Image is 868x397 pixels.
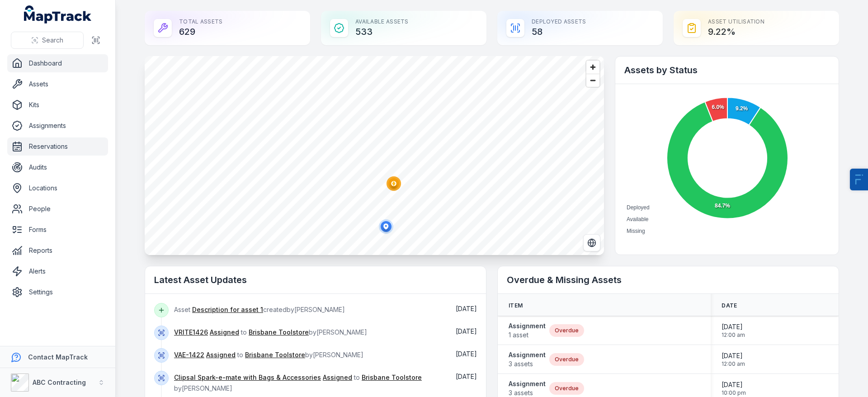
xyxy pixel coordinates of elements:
[509,302,523,309] span: Item
[249,328,309,337] a: Brisbane Toolstore
[7,75,108,93] a: Assets
[722,351,745,360] span: [DATE]
[24,5,92,24] a: MapTrack
[722,351,745,368] time: 30/11/2024, 12:00:00 am
[7,96,108,114] a: Kits
[624,64,830,76] h2: Assets by Status
[154,274,477,286] h2: Latest Asset Updates
[145,56,604,255] canvas: Map
[42,36,63,45] span: Search
[174,373,321,382] a: Clipsal Spark-e-mate with Bags & Accessories
[174,328,208,337] a: VRITE1426
[174,373,422,392] span: to by [PERSON_NAME]
[549,382,584,395] div: Overdue
[174,351,363,359] span: to by [PERSON_NAME]
[586,61,599,74] button: Zoom in
[509,379,546,388] strong: Assignment
[509,350,546,359] strong: Assignment
[722,360,745,368] span: 12:00 am
[192,305,263,314] a: Description for asset 1
[323,373,352,382] a: Assigned
[28,353,88,361] strong: Contact MapTrack
[210,328,239,337] a: Assigned
[509,331,546,340] span: 1 asset
[7,262,108,280] a: Alerts
[722,389,746,397] span: 10:00 pm
[11,32,84,49] button: Search
[7,283,108,301] a: Settings
[7,54,108,72] a: Dashboard
[7,117,108,135] a: Assignments
[509,359,546,369] span: 3 assets
[456,305,477,312] time: 14/09/2025, 8:54:55 pm
[509,321,546,340] a: Assignment1 asset
[7,241,108,260] a: Reports
[509,350,546,369] a: Assignment3 assets
[7,221,108,239] a: Forms
[7,158,108,176] a: Audits
[722,380,746,389] span: [DATE]
[549,324,584,337] div: Overdue
[456,373,477,380] time: 10/09/2025, 11:45:37 am
[549,353,584,366] div: Overdue
[627,204,650,211] span: Deployed
[174,328,367,336] span: to by [PERSON_NAME]
[722,322,745,331] span: [DATE]
[456,373,477,380] span: [DATE]
[7,200,108,218] a: People
[456,350,477,358] time: 10/09/2025, 11:45:37 am
[722,322,745,339] time: 31/08/2024, 12:00:00 am
[174,306,345,313] span: Asset created by [PERSON_NAME]
[583,234,600,251] button: Switch to Satellite View
[362,373,422,382] a: Brisbane Toolstore
[174,350,204,359] a: VAE-1422
[627,228,645,234] span: Missing
[7,137,108,156] a: Reservations
[722,302,737,309] span: Date
[33,378,86,386] strong: ABC Contracting
[722,331,745,339] span: 12:00 am
[245,350,305,359] a: Brisbane Toolstore
[456,305,477,312] span: [DATE]
[456,327,477,335] time: 10/09/2025, 11:45:37 am
[586,74,599,87] button: Zoom out
[206,350,236,359] a: Assigned
[722,380,746,397] time: 30/01/2025, 10:00:00 pm
[507,274,830,286] h2: Overdue & Missing Assets
[7,179,108,197] a: Locations
[456,350,477,358] span: [DATE]
[627,216,648,222] span: Available
[456,327,477,335] span: [DATE]
[509,321,546,331] strong: Assignment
